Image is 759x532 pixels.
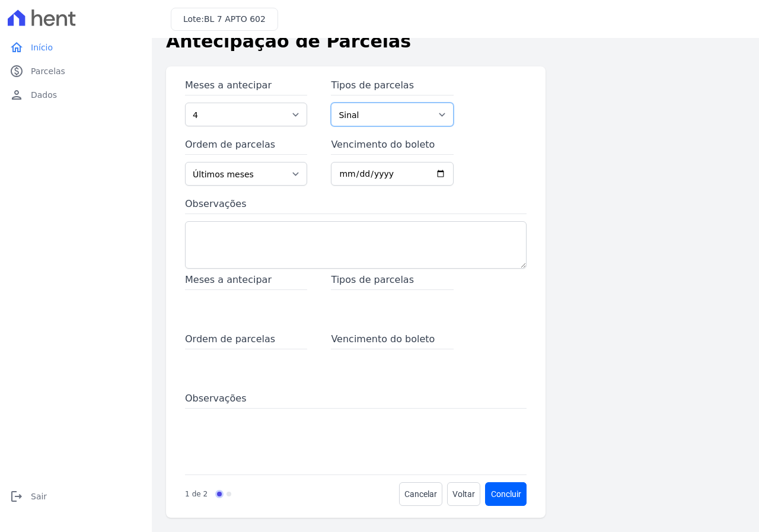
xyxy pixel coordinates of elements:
p: de 2 [192,489,208,499]
p: 1 [185,489,190,499]
nav: Progress [185,482,231,506]
i: logout [9,489,24,504]
a: Voltar [447,482,480,506]
label: Tipos de parcelas [331,78,453,95]
h1: Antecipação de Parcelas [166,28,745,55]
label: Vencimento do boleto [331,138,453,155]
span: Meses a antecipar [185,273,307,290]
span: Dados [31,89,57,101]
span: Ordem de parcelas [185,332,307,349]
a: homeInício [5,36,147,59]
h3: Lote: [183,13,266,26]
span: Vencimento do boleto [331,332,453,349]
span: Sair [31,490,47,502]
span: Tipos de parcelas [331,273,453,290]
span: Início [31,42,53,53]
a: Avançar [485,482,527,506]
i: paid [9,64,24,78]
a: logoutSair [5,485,147,508]
span: Voltar [452,488,475,500]
a: personDados [5,83,147,107]
span: Observações [185,391,527,409]
span: Cancelar [404,488,437,500]
button: Concluir [486,482,527,506]
span: Parcelas [31,65,65,77]
span: BL 7 APTO 602 [204,14,266,24]
a: Cancelar [399,482,442,506]
i: person [9,88,24,102]
label: Ordem de parcelas [185,138,307,155]
label: Observações [185,197,527,214]
a: paidParcelas [5,59,147,83]
i: home [9,40,24,55]
label: Meses a antecipar [185,78,307,95]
